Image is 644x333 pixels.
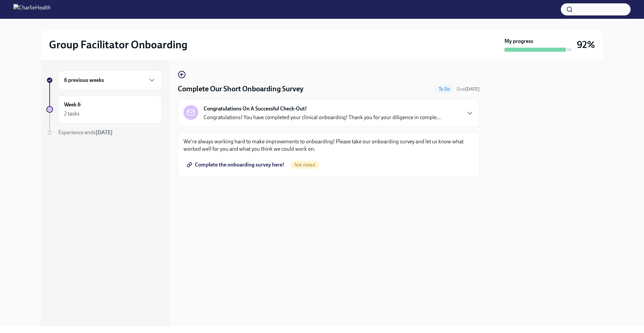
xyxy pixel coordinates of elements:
span: Not visited [290,162,319,168]
strong: [DATE] [96,129,113,136]
span: September 29th, 2025 10:00 [457,86,480,92]
strong: [DATE] [465,86,480,92]
a: Week 62 tasks [46,95,162,124]
strong: My progress [504,38,533,45]
span: Complete the onboarding survey here! [188,161,284,168]
span: Experience ends [58,129,113,136]
h4: Complete Our Short Onboarding Survey [178,84,304,94]
div: 6 previous weeks [58,70,162,90]
a: Complete the onboarding survey here! [183,158,289,172]
h6: Week 6 [64,101,80,108]
h2: Group Facilitator Onboarding [49,38,187,51]
p: Congratulations! You have completed your clinical onboarding! Thank you for your diligence in com... [204,114,441,121]
p: We're always working hard to make improvements to onboarding! Please take our onboarding survey a... [183,138,474,153]
strong: Congratulations On A Successful Check-Out! [204,105,307,112]
h6: 6 previous weeks [64,77,104,84]
span: Due [457,86,480,92]
div: 2 tasks [64,110,79,117]
span: To Do [435,87,454,92]
img: CharlieHealth [13,4,51,15]
h3: 92% [577,39,595,51]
